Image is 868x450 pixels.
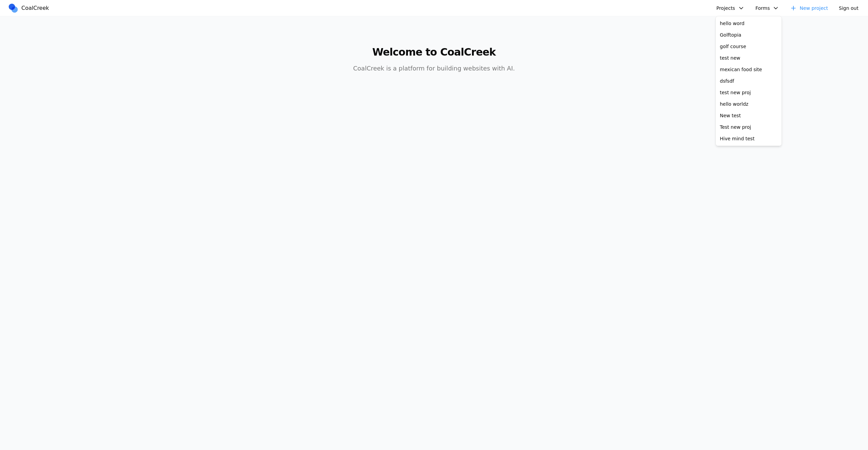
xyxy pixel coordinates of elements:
button: Sign out [835,3,863,13]
a: test new [717,52,780,64]
a: New project [786,3,832,13]
a: Hive mind test [717,133,780,144]
a: golf course [717,41,780,52]
a: New test [717,110,780,121]
a: hello word [717,18,780,29]
button: Projects [712,3,749,13]
a: Test new proj [717,121,780,133]
a: test new proj [717,87,780,98]
a: CoalCreek [8,3,52,13]
a: mexican food site [717,64,780,75]
a: HW4 [717,144,780,156]
h1: Welcome to CoalCreek [304,46,564,58]
a: hello worldz [717,98,780,110]
button: Forms [751,3,784,13]
div: Projects [715,16,782,146]
span: CoalCreek [21,4,49,12]
a: Golftopia [717,29,780,41]
p: CoalCreek is a platform for building websites with AI. [304,64,564,73]
a: dsfsdf [717,75,780,87]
